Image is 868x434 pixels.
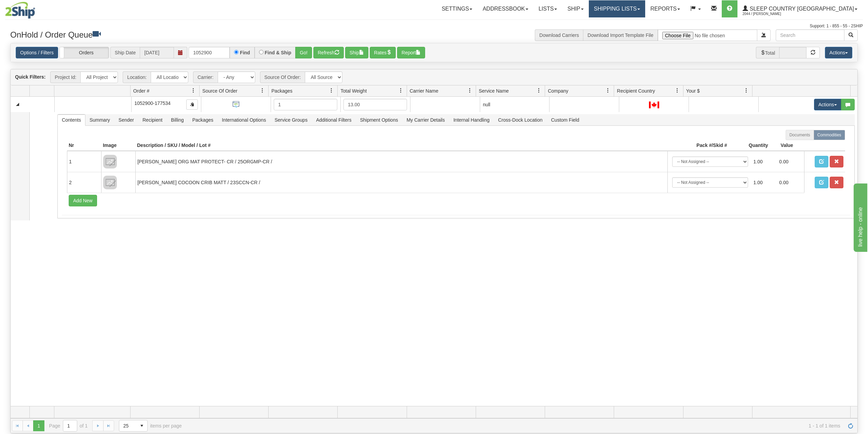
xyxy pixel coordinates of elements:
[270,114,311,125] span: Service Groups
[326,85,337,96] a: Packages filter column settings
[852,182,867,252] iframe: chat widget
[751,154,777,169] td: 1.00
[69,195,97,206] button: Add New
[814,99,841,110] button: Actions
[49,420,88,432] span: Page of 1
[312,114,356,125] span: Additional Filters
[101,140,135,151] th: Image
[436,0,477,17] a: Settings
[186,99,198,110] button: Copy to clipboard
[658,29,757,41] input: Import
[103,155,117,168] img: 8DAB37Fk3hKpn3AAAAAElFTkSuQmCC
[776,154,802,169] td: 0.00
[845,420,856,431] a: Refresh
[58,114,85,125] span: Contents
[260,71,305,83] span: Source Of Order:
[10,29,429,39] h3: OnHold / Order Queue
[33,420,44,431] span: Page 1
[340,87,367,94] span: Total Weight
[67,172,101,193] td: 2
[133,87,149,94] span: Order #
[547,114,583,125] span: Custom Field
[494,114,547,125] span: Cross-Dock Location
[449,114,494,125] span: Internal Handling
[395,85,407,96] a: Total Weight filter column settings
[188,114,217,125] span: Packages
[136,420,147,431] span: select
[786,130,814,140] label: Documents
[356,114,402,125] span: Shipment Options
[741,85,752,96] a: Your $ filter column settings
[479,87,509,94] span: Service Name
[191,423,840,429] span: 1 - 1 of 1 items
[370,47,396,58] button: Rates
[533,85,545,96] a: Service Name filter column settings
[119,420,148,432] span: Page sizes drop down
[218,114,270,125] span: International Options
[751,175,777,190] td: 1.00
[533,0,562,17] a: Lists
[776,29,844,41] input: Search
[756,47,779,58] span: Total
[477,0,533,17] a: Addressbook
[110,47,140,58] span: Ship Date
[825,47,852,58] button: Actions
[617,87,655,94] span: Recipient Country
[60,47,109,58] label: Orders
[138,114,166,125] span: Recipient
[188,85,199,96] a: Order # filter column settings
[844,29,858,41] button: Search
[562,0,588,17] a: Ship
[480,97,550,112] td: null
[257,85,268,96] a: Source Of Order filter column settings
[193,71,218,83] span: Carrier:
[748,6,854,12] span: Sleep Country [GEOGRAPHIC_DATA]
[135,172,667,193] td: [PERSON_NAME] COCOON CRIB MATT / 23SCCN-CR /
[50,71,80,83] span: Project Id:
[672,85,683,96] a: Recipient Country filter column settings
[587,32,653,38] a: Download Import Template File
[602,85,614,96] a: Company filter column settings
[167,114,188,125] span: Billing
[814,130,845,140] label: Commodities
[770,140,804,151] th: Value
[85,114,114,125] span: Summary
[123,71,151,83] span: Location:
[67,151,101,172] td: 1
[240,50,250,55] label: Find
[645,0,685,17] a: Reports
[539,32,579,38] a: Download Carriers
[67,140,101,151] th: Nr
[737,0,863,17] a: Sleep Country [GEOGRAPHIC_DATA] 2044 / [PERSON_NAME]
[16,47,58,58] a: Options / Filters
[464,85,476,96] a: Carrier Name filter column settings
[114,114,138,125] span: Sender
[123,422,132,429] span: 25
[265,50,291,55] label: Find & Ship
[202,87,238,94] span: Source Of Order
[119,420,182,432] span: items per page
[5,23,863,29] div: Support: 1 - 855 - 55 - 2SHIP
[135,151,667,172] td: [PERSON_NAME] ORG MAT PROTECT- CR / 25ORGMP-CR /
[776,175,802,190] td: 0.00
[5,4,63,12] div: live help - online
[397,47,425,58] button: Report
[271,87,292,94] span: Packages
[667,140,729,151] th: Pack #/Skid #
[345,47,368,58] button: Ship
[403,114,449,125] span: My Carrier Details
[589,0,645,17] a: Shipping lists
[729,140,770,151] th: Quantity
[11,69,857,85] div: grid toolbar
[295,47,312,58] button: Go!
[5,2,35,19] img: logo2044.jpg
[230,99,242,110] img: API
[649,101,659,108] img: CA
[135,140,667,151] th: Description / SKU / Model / Lot #
[410,87,438,94] span: Carrier Name
[313,47,344,58] button: Refresh
[743,11,794,17] span: 2044 / [PERSON_NAME]
[189,47,230,58] input: Order #
[686,87,700,94] span: Your $
[548,87,568,94] span: Company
